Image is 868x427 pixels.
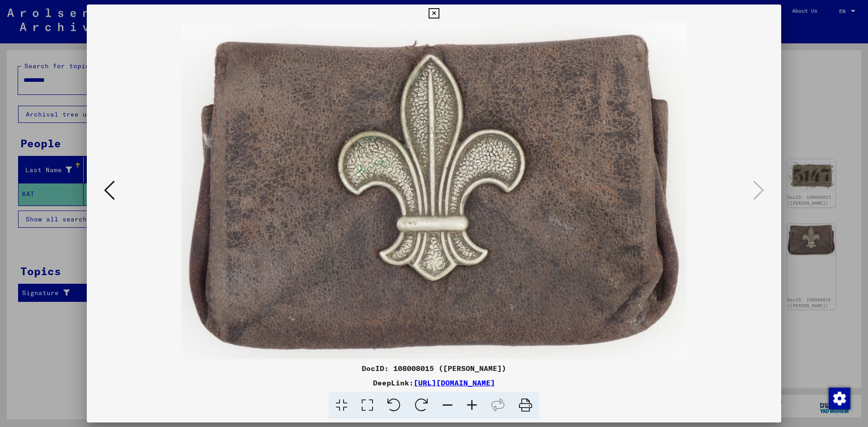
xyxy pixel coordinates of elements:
[414,378,495,387] a: [URL][DOMAIN_NAME]
[828,387,850,409] div: Change consent
[829,388,850,409] img: Change consent
[87,377,781,388] div: DeepLink:
[118,23,750,359] img: 003.jpg
[87,363,781,374] div: DocID: 108008015 ([PERSON_NAME])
